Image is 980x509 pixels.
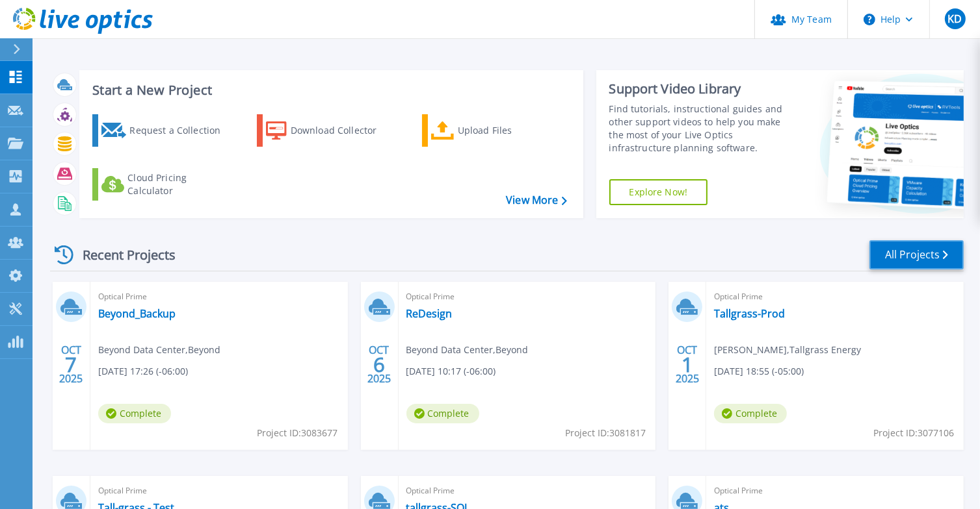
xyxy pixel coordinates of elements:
[92,83,566,97] h3: Start a New Project
[373,359,385,370] span: 6
[506,194,566,206] a: View More
[714,404,787,423] span: Complete
[682,359,693,370] span: 1
[609,103,794,155] div: Find tutorials, instructional guides and other support videos to help you make the most of your L...
[609,81,794,97] div: Support Video Library
[458,118,562,143] div: Upload Files
[873,426,954,440] span: Project ID: 3077106
[406,343,529,357] span: Beyond Data Center , Beyond
[98,364,188,379] span: [DATE] 17:26 (-06:00)
[714,307,785,320] a: Tallgrass-Prod
[92,114,237,147] a: Request a Collection
[127,171,232,197] div: Cloud Pricing Calculator
[92,168,237,201] a: Cloud Pricing Calculator
[714,290,956,304] span: Optical Prime
[869,240,964,269] a: All Projects
[947,14,962,24] span: KD
[98,484,340,498] span: Optical Prime
[609,179,708,205] a: Explore Now!
[714,364,804,379] span: [DATE] 18:55 (-05:00)
[406,290,648,304] span: Optical Prime
[675,341,700,388] div: OCT 2025
[714,484,956,498] span: Optical Prime
[291,118,395,143] div: Download Collector
[406,307,453,320] a: ReDesign
[714,343,861,357] span: [PERSON_NAME] , Tallgrass Energy
[406,364,496,379] span: [DATE] 10:17 (-06:00)
[406,484,648,498] span: Optical Prime
[98,343,220,357] span: Beyond Data Center , Beyond
[98,290,340,304] span: Optical Prime
[98,307,176,320] a: Beyond_Backup
[258,426,338,440] span: Project ID: 3083677
[367,341,391,388] div: OCT 2025
[422,114,567,147] a: Upload Files
[65,359,77,370] span: 7
[50,239,193,271] div: Recent Projects
[129,118,233,143] div: Request a Collection
[59,341,83,388] div: OCT 2025
[406,404,479,423] span: Complete
[565,426,646,440] span: Project ID: 3081817
[98,404,171,423] span: Complete
[257,114,402,147] a: Download Collector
